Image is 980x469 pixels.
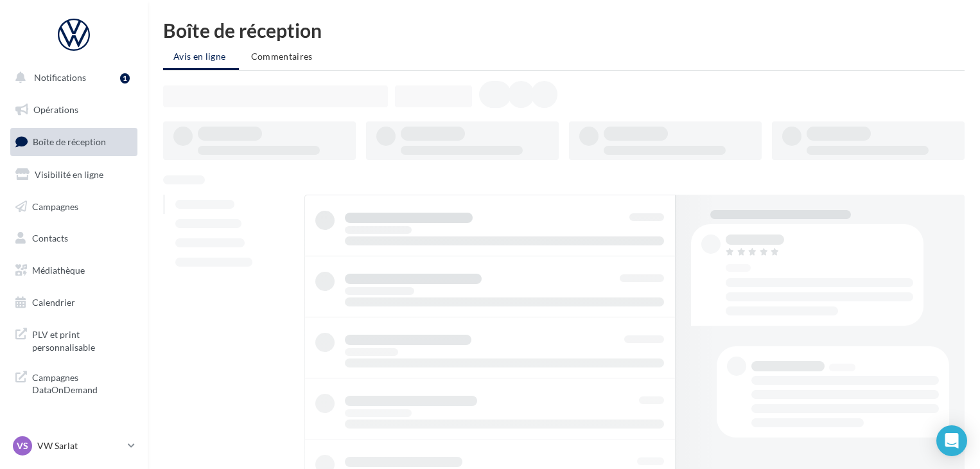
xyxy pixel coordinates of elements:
span: Campagnes [32,200,78,211]
span: PLV et print personnalisable [32,326,132,353]
span: VS [17,439,28,452]
a: Visibilité en ligne [8,161,140,188]
div: Boîte de réception [163,21,965,40]
span: Opérations [33,104,78,115]
span: Boîte de réception [33,136,106,147]
a: Campagnes [8,193,140,220]
span: Campagnes DataOnDemand [32,369,132,396]
span: Calendrier [32,297,75,308]
a: PLV et print personnalisable [8,321,140,358]
div: 1 [120,73,130,84]
span: Contacts [32,233,68,243]
span: Médiathèque [32,265,85,276]
button: Notifications 1 [8,64,135,91]
a: Médiathèque [8,257,140,284]
span: Visibilité en ligne [35,169,103,180]
span: Commentaires [251,51,313,62]
a: Contacts [8,225,140,252]
a: Calendrier [8,289,140,316]
p: VW Sarlat [37,439,123,452]
div: Open Intercom Messenger [936,425,967,456]
a: Campagnes DataOnDemand [8,364,140,402]
a: Opérations [8,96,140,123]
span: Notifications [34,72,86,83]
a: Boîte de réception [8,128,140,155]
a: VS VW Sarlat [10,434,137,458]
